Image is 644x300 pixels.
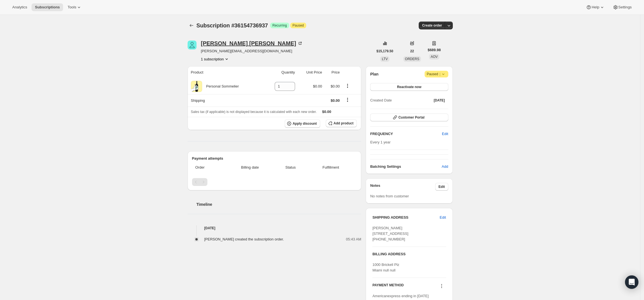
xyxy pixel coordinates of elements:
span: ORDERS [405,57,419,61]
h3: PAYMENT METHOD [372,283,404,290]
span: Customer Portal [398,115,424,120]
th: Unit Price [297,66,324,79]
button: Edit [435,183,448,191]
span: [PERSON_NAME] created the subscription order. [204,237,284,241]
span: Status [276,165,305,170]
button: Product actions [201,56,229,62]
span: 22 [410,49,414,53]
div: Personal Sommelier [202,84,239,89]
button: Reactivate now [370,83,448,91]
button: [DATE] [430,96,448,104]
span: Tools [68,5,76,10]
button: Settings [609,3,635,11]
span: Apply discount [293,121,317,126]
span: Fulfillment [308,165,353,170]
h6: Batching Settings [370,164,442,169]
span: [DATE] [434,98,445,103]
span: 05:43 AM [346,237,361,242]
h2: FREQUENCY [370,131,442,137]
button: Help [583,3,608,11]
th: Shipping [188,94,263,107]
button: Add product [326,119,357,127]
span: Recurring [272,23,287,28]
th: Order [192,161,226,174]
span: [PERSON_NAME] [STREET_ADDRESS] [PHONE_NUMBER] [372,226,408,241]
span: $15,179.50 [377,49,393,53]
span: Edit [439,185,445,189]
div: [PERSON_NAME] [PERSON_NAME] [201,41,303,46]
th: Product [188,66,263,79]
button: Subscriptions [32,3,63,11]
span: Edit [440,215,446,220]
div: Open Intercom Messenger [625,275,638,289]
button: 22 [407,47,417,55]
span: Paused [293,23,304,28]
span: $689.98 [428,47,441,53]
span: Paused [427,71,446,77]
span: No notes from customer [370,194,409,198]
span: Subscriptions [35,5,60,10]
h2: Timeline [197,202,361,207]
nav: Pagination [192,178,357,186]
span: 1000 Brickell Plz Miami null null [372,263,399,272]
span: Add product [334,121,353,126]
span: | [439,72,440,76]
span: LTV [382,57,388,61]
span: Mike Demaio [188,41,197,49]
span: Help [592,5,599,10]
button: Edit [436,213,449,222]
h4: [DATE] [188,225,361,231]
button: Analytics [9,3,30,11]
button: Edit [439,129,451,138]
span: Subscription #36154736937 [197,22,268,29]
h3: SHIPPING ADDRESS [372,215,440,220]
span: Analytics [12,5,27,10]
span: Reactivate now [397,85,421,89]
span: $0.00 [331,98,340,103]
h2: Plan [370,71,379,77]
h2: Payment attempts [192,156,357,161]
span: Billing date [227,165,273,170]
span: $0.00 [313,84,322,88]
button: Tools [64,3,85,11]
span: Create order [422,23,442,28]
button: Product actions [343,83,352,89]
button: $15,179.50 [373,47,397,55]
span: Sales tax (if applicable) is not displayed because it is calculated with each new order. [191,110,317,114]
span: $0.00 [322,110,331,114]
span: Add [442,164,448,169]
button: Customer Portal [370,114,448,121]
span: Edit [442,131,448,137]
h3: BILLING ADDRESS [372,251,446,257]
button: Apply discount [285,119,320,128]
th: Quantity [263,66,297,79]
th: Price [324,66,341,79]
h3: Notes [370,183,435,191]
button: Shipping actions [343,97,352,103]
span: $0.00 [331,84,340,88]
button: Add [438,162,451,171]
button: Create order [419,22,445,29]
span: AOV [431,55,438,59]
img: product img [191,81,202,92]
button: Subscriptions [188,22,195,29]
span: Created Date [370,98,392,103]
span: [PERSON_NAME][EMAIL_ADDRESS][DOMAIN_NAME] [201,48,303,54]
span: Every 1 year [370,140,391,144]
span: Settings [618,5,632,10]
